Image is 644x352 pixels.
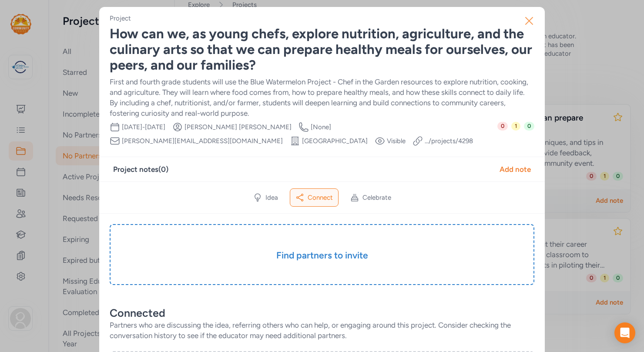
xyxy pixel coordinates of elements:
span: [None] [311,123,331,131]
span: Visible [387,137,406,145]
div: Partners who are discussing the idea, referring others who can help, or engaging around this proj... [110,320,534,341]
span: [PERSON_NAME] [PERSON_NAME] [184,123,292,131]
span: Celebrate [362,193,391,202]
span: [GEOGRAPHIC_DATA] [302,137,368,145]
span: [PERSON_NAME][EMAIL_ADDRESS][DOMAIN_NAME] [122,137,283,145]
div: Add note [500,164,531,174]
h3: Find partners to invite [131,249,513,261]
span: Idea [265,193,278,202]
div: Project [110,14,131,23]
span: 1 [511,122,520,131]
span: [DATE] - [DATE] [122,123,165,131]
div: Open Intercom Messenger [614,322,635,343]
div: How can we, as young chefs, explore nutrition, agriculture, and the culinary arts so that we can ... [110,26,534,73]
span: 0 [524,122,534,131]
div: Connected [110,306,534,320]
a: .../projects/4298 [425,137,473,145]
span: 0 [497,122,508,131]
div: First and fourth grade students will use the Blue Watermelon Project - Chef in the Garden resourc... [110,77,534,118]
span: Connect [308,193,333,202]
div: Project notes ( 0 ) [113,164,168,174]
